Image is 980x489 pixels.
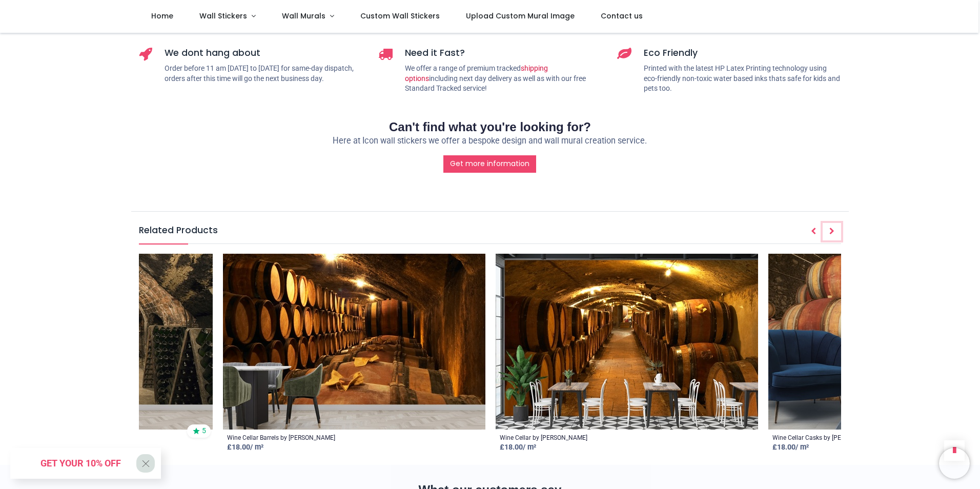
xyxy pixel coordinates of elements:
strong: £ 18.00 / m² [227,443,263,452]
p: Printed with the latest HP Latex Printing technology using eco-friendly non-toxic water based ink... [644,64,841,94]
button: Next [823,223,841,240]
span: Upload Custom Mural Image [466,11,575,21]
h2: Can't find what you're looking for? [139,118,841,136]
a: shipping options [405,64,548,83]
h5: Related Products [139,224,841,243]
img: Wine Cellar Barrels Wall Mural by Per Karlsson - Danita Delimont [223,254,485,430]
a: Wine Cellar Casks by [PERSON_NAME] [772,434,879,442]
span: 5 [202,426,206,436]
p: Order before 11 am [DATE] to [DATE] for same-day dispatch, orders after this time will go the nex... [165,64,363,84]
h5: Eco Friendly [644,47,841,59]
p: Here at Icon wall stickers we offer a bespoke design and wall mural creation service. [139,135,841,147]
h5: Need it Fast? [405,47,602,59]
span: Custom Wall Stickers [360,11,440,21]
span: Contact us [601,11,643,21]
span: Wall Stickers [199,11,247,21]
span: Home [151,11,173,21]
img: Wine Cellar Wall Mural by Per Karlsson - Danita Delimont [496,254,758,430]
span: Wall Murals [282,11,325,21]
button: Prev [804,223,823,240]
p: We offer a range of premium tracked including next day delivery as well as with our free Standard... [405,64,602,94]
strong: £ 18.00 / m² [500,443,536,452]
h5: We dont hang about [165,47,363,59]
iframe: Brevo live chat [939,448,970,479]
a: Get more information [443,155,536,173]
strong: £ 18.00 / m² [772,443,809,452]
a: Wine Cellar Barrels by [PERSON_NAME] [227,434,335,442]
a: Wine Cellar by [PERSON_NAME] [500,434,587,442]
